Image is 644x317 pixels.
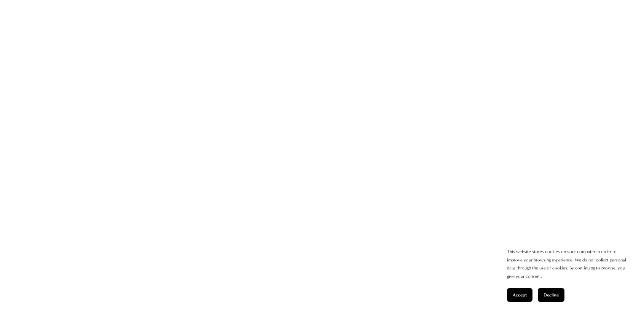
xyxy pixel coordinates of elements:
[538,288,564,302] button: Decline
[499,240,636,309] section: Cookie banner
[513,292,527,298] span: Accept
[544,292,559,298] span: Decline
[507,288,532,302] button: Accept
[507,248,629,280] p: This website stores cookies on your computer in order to improve your browsing experience. We do ...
